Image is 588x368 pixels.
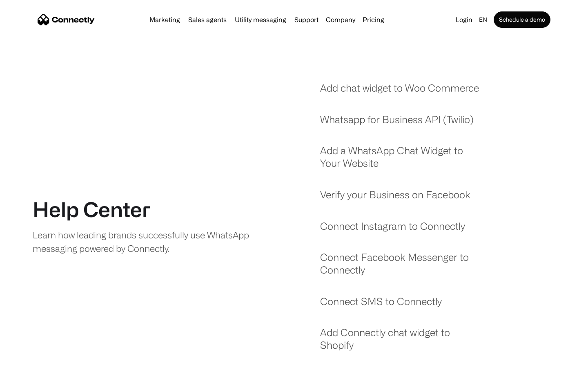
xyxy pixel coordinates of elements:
a: Schedule a demo [494,11,550,28]
a: Connect SMS to Connectly [320,295,442,316]
ul: Language list [16,354,49,365]
a: Support [291,16,322,23]
a: Connect Instagram to Connectly [320,220,465,241]
div: Company [326,14,355,25]
div: Learn how leading brands successfully use WhatsApp messaging powered by Connectly. [33,228,256,255]
aside: Language selected: English [8,353,49,365]
a: Connect Facebook Messenger to Connectly [320,251,485,284]
a: Utility messaging [232,16,290,23]
div: en [479,14,487,25]
a: Login [452,14,476,25]
a: Add chat widget to Woo Commerce [320,82,479,103]
a: Sales agents [185,16,230,23]
a: Whatsapp for Business API (Twilio) [320,113,474,134]
a: Add a WhatsApp Chat Widget to Your Website [320,144,485,177]
a: Pricing [359,16,388,23]
a: Marketing [146,16,183,23]
h1: Help Center [33,197,150,222]
a: Add Connectly chat widget to Shopify [320,326,485,359]
a: Verify your Business on Facebook [320,188,470,209]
